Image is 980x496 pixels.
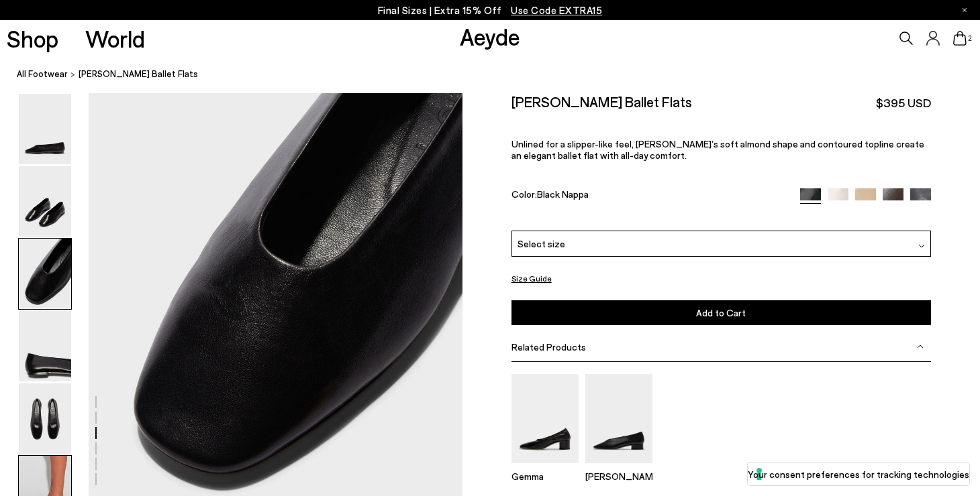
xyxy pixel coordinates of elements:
button: Size Guide [511,270,552,287]
a: Delia Low-Heeled Ballet Pumps [PERSON_NAME] [585,454,652,482]
img: Kirsten Ballet Flats - Image 4 [19,311,71,381]
nav: breadcrumb [17,56,980,93]
img: svg%3E [918,243,925,249]
span: Add to Cart [696,307,746,318]
span: Unlined for a slipper-like feel, [PERSON_NAME]’s soft almond shape and contoured topline create a... [511,138,924,161]
span: $395 USD [876,95,931,111]
span: [PERSON_NAME] Ballet Flats [79,67,198,81]
p: Gemma [511,471,579,482]
img: Kirsten Ballet Flats - Image 2 [19,166,71,237]
img: Kirsten Ballet Flats - Image 1 [19,94,71,164]
span: Related Products [511,341,586,353]
a: World [85,27,145,50]
button: Your consent preferences for tracking technologies [748,462,969,485]
img: Delia Low-Heeled Ballet Pumps [585,374,652,463]
span: Black Nappa [537,188,589,200]
label: Your consent preferences for tracking technologies [748,467,969,481]
img: svg%3E [917,343,924,350]
img: Gemma Block Heel Pumps [511,374,579,463]
a: All Footwear [17,67,68,81]
img: Kirsten Ballet Flats - Image 5 [19,383,71,454]
img: Kirsten Ballet Flats - Image 3 [19,239,71,309]
span: 2 [967,35,973,42]
button: Add to Cart [511,300,931,325]
a: Shop [7,27,58,50]
p: [PERSON_NAME] [585,471,652,482]
a: Aeyde [460,22,520,50]
a: 2 [953,31,967,46]
span: Navigate to /collections/ss25-final-sizes [511,4,602,16]
h2: [PERSON_NAME] Ballet Flats [511,93,692,110]
a: Gemma Block Heel Pumps Gemma [511,454,579,482]
p: Final Sizes | Extra 15% Off [378,2,603,19]
span: Select size [518,237,565,251]
div: Color: [511,188,787,204]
